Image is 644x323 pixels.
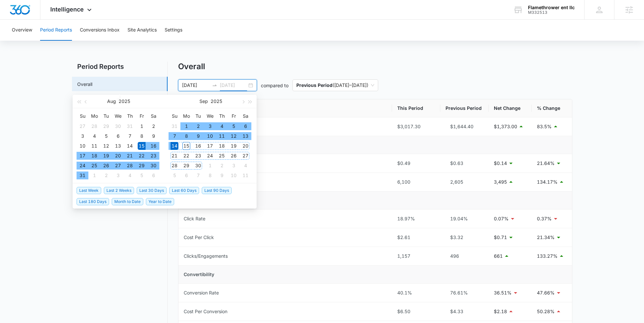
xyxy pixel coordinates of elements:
[230,142,238,150] div: 19
[392,99,440,117] th: This Period
[90,122,98,130] div: 28
[102,172,110,179] div: 2
[138,152,146,160] div: 22
[537,289,555,296] p: 47.66%
[12,20,32,41] button: Overview
[138,162,146,170] div: 29
[169,187,199,194] span: Last 60 Days
[146,198,174,205] span: Year to Date
[218,142,226,150] div: 18
[77,151,88,161] td: 2025-08-17
[77,161,88,171] td: 2025-08-24
[194,132,202,140] div: 9
[230,122,238,130] div: 5
[228,161,240,171] td: 2025-10-03
[102,152,110,160] div: 19
[148,141,159,151] td: 2025-08-16
[79,172,86,179] div: 31
[212,83,217,88] span: to
[194,122,202,130] div: 2
[100,111,112,121] th: Tu
[446,178,483,186] div: 2,605
[241,142,249,150] div: 20
[528,5,575,10] div: account name
[241,122,249,130] div: 6
[90,132,98,140] div: 4
[240,121,251,131] td: 2025-09-06
[194,142,202,150] div: 16
[100,151,112,161] td: 2025-08-19
[241,152,249,160] div: 27
[124,151,136,161] td: 2025-08-21
[397,123,435,130] div: $3,017.30
[149,162,157,170] div: 30
[184,234,214,241] div: Cost Per Click
[230,172,238,179] div: 10
[88,121,100,131] td: 2025-07-28
[126,172,134,179] div: 4
[77,171,88,180] td: 2025-08-31
[136,171,148,180] td: 2025-09-05
[182,122,190,130] div: 1
[494,123,517,130] p: $1,373.00
[138,132,146,140] div: 8
[171,122,178,130] div: 31
[148,161,159,171] td: 2025-08-30
[149,122,157,130] div: 2
[194,162,202,170] div: 30
[148,111,159,121] th: Sa
[494,308,507,315] p: $2.18
[88,171,100,180] td: 2025-09-01
[261,82,288,89] p: compared to
[184,289,219,296] div: Conversion Rate
[204,151,216,161] td: 2025-09-24
[182,132,190,140] div: 8
[80,20,120,41] button: Conversions Inbox
[178,62,205,71] h1: Overall
[218,122,226,130] div: 4
[102,162,110,170] div: 26
[119,95,130,108] button: 2025
[79,122,86,130] div: 27
[240,141,251,151] td: 2025-09-20
[192,141,204,151] td: 2025-09-16
[88,161,100,171] td: 2025-08-25
[148,121,159,131] td: 2025-08-02
[127,20,157,41] button: Site Analytics
[528,10,575,15] div: account id
[102,122,110,130] div: 29
[240,131,251,141] td: 2025-09-13
[204,111,216,121] th: We
[138,172,146,179] div: 5
[77,131,88,141] td: 2025-08-03
[90,172,98,179] div: 1
[126,152,134,160] div: 21
[228,121,240,131] td: 2025-09-05
[240,151,251,161] td: 2025-09-27
[206,142,214,150] div: 17
[182,142,190,150] div: 15
[240,171,251,180] td: 2025-10-11
[537,178,558,186] p: 134.17%
[494,234,507,241] p: $0.71
[107,95,116,108] button: Aug
[206,132,214,140] div: 10
[90,142,98,150] div: 11
[194,172,202,179] div: 7
[494,178,507,186] p: 3,495
[112,161,124,171] td: 2025-08-27
[216,131,228,141] td: 2025-09-11
[72,62,168,71] h2: Period Reports
[241,172,249,179] div: 11
[240,111,251,121] th: Sa
[182,82,209,89] input: Start date
[489,99,532,117] th: Net Change
[537,252,558,260] p: 133.27%
[192,131,204,141] td: 2025-09-09
[216,141,228,151] td: 2025-09-18
[212,83,217,88] span: swap-right
[114,162,122,170] div: 27
[216,151,228,161] td: 2025-09-25
[100,121,112,131] td: 2025-07-29
[537,234,555,241] p: 21.34%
